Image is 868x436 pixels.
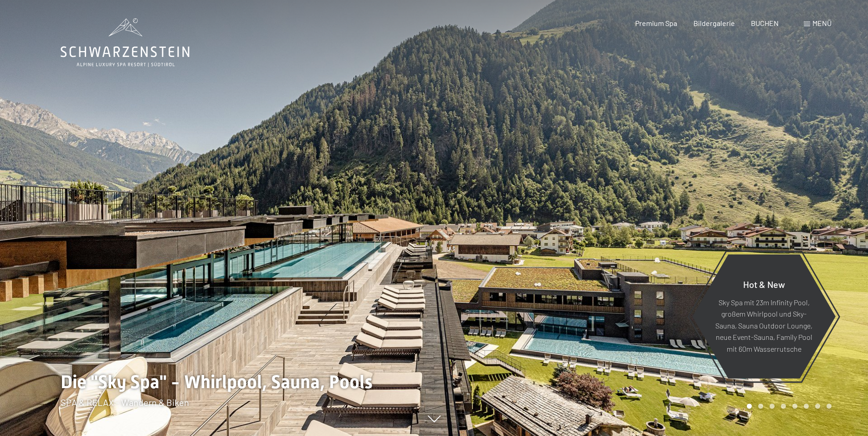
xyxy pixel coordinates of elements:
div: Carousel Page 7 [815,404,820,409]
a: BUCHEN [751,19,779,27]
div: Carousel Page 3 [770,404,775,409]
div: Carousel Page 5 [792,404,797,409]
div: Carousel Page 8 [827,404,832,409]
span: Menü [812,19,832,27]
div: Carousel Pagination [744,404,832,409]
div: Carousel Page 4 [781,404,786,409]
a: Bildergalerie [693,19,735,27]
a: Premium Spa [635,19,677,27]
div: Carousel Page 2 [758,404,763,409]
a: Hot & New Sky Spa mit 23m Infinity Pool, großem Whirlpool und Sky-Sauna, Sauna Outdoor Lounge, ne... [692,254,836,379]
p: Sky Spa mit 23m Infinity Pool, großem Whirlpool und Sky-Sauna, Sauna Outdoor Lounge, neue Event-S... [714,296,813,354]
div: Carousel Page 1 (Current Slide) [747,404,752,409]
span: Hot & New [743,278,785,289]
div: Carousel Page 6 [804,404,809,409]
